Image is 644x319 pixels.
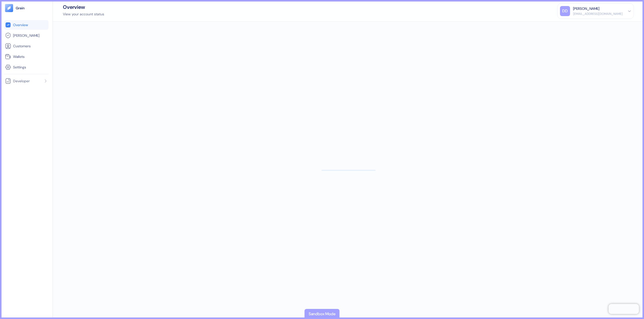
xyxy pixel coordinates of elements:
[573,6,599,11] div: [PERSON_NAME]
[13,33,39,38] span: [PERSON_NAME]
[63,12,104,17] div: View your account status
[560,6,570,16] div: DD
[13,54,25,59] span: Wallets
[5,32,48,38] a: [PERSON_NAME]
[5,22,48,28] a: Overview
[573,12,623,16] div: [EMAIL_ADDRESS][DOMAIN_NAME]
[13,44,31,49] span: Customers
[16,6,25,10] img: logo
[309,311,336,317] div: Sandbox Mode
[5,54,48,60] a: Wallets
[5,64,48,70] a: Settings
[13,78,30,84] span: Developer
[5,4,13,12] img: logo-tablet-V2.svg
[5,43,48,49] a: Customers
[609,304,639,314] iframe: Chatra live chat
[13,65,26,70] span: Settings
[63,5,104,10] div: Overview
[13,22,28,27] span: Overview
